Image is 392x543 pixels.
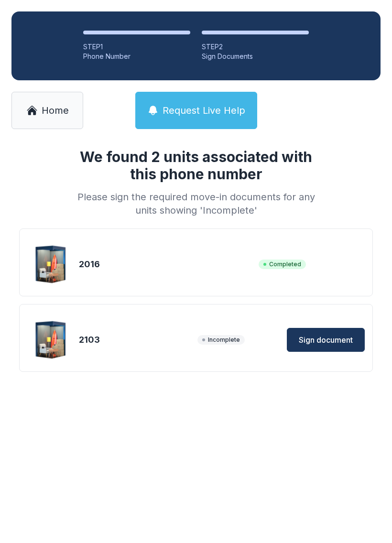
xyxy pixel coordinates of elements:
div: Sign Documents [202,52,309,61]
span: Request Live Help [163,104,245,117]
span: Home [42,104,69,117]
div: 2016 [79,258,255,271]
h1: We found 2 units associated with this phone number [74,148,318,183]
div: STEP 1 [83,42,190,52]
div: Phone Number [83,52,190,61]
span: Completed [259,260,306,269]
div: STEP 2 [202,42,309,52]
div: Please sign the required move-in documents for any units showing 'Incomplete' [74,190,318,217]
span: Incomplete [197,335,245,345]
div: 2103 [79,333,194,347]
span: Sign document [299,334,353,346]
